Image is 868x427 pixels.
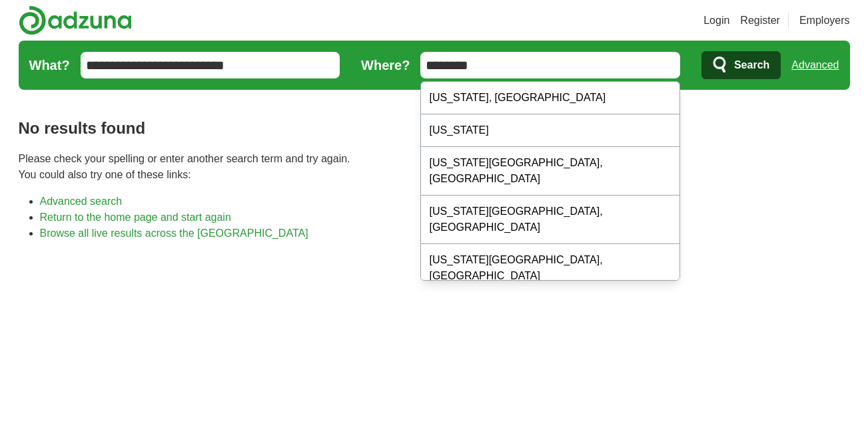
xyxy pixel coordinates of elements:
div: [US_STATE] [421,114,679,147]
label: What? [29,55,70,75]
a: Browse all live results across the [GEOGRAPHIC_DATA] [40,227,308,239]
img: Adzuna logo [19,5,132,35]
a: Advanced [791,52,839,78]
div: [US_STATE][GEOGRAPHIC_DATA], [GEOGRAPHIC_DATA] [421,244,679,293]
a: Register [740,13,780,29]
a: Advanced search [40,196,123,207]
span: Search [734,52,769,78]
a: Employers [799,13,850,29]
a: Return to the home page and start again [40,212,231,223]
h1: No results found [19,116,850,140]
div: [US_STATE][GEOGRAPHIC_DATA], [GEOGRAPHIC_DATA] [421,147,679,196]
div: [US_STATE][GEOGRAPHIC_DATA], [GEOGRAPHIC_DATA] [421,196,679,244]
p: Please check your spelling or enter another search term and try again. You could also try one of ... [19,151,850,183]
label: Where? [361,55,410,75]
button: Search [701,51,781,79]
a: Login [703,13,729,29]
div: [US_STATE], [GEOGRAPHIC_DATA] [421,82,679,114]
